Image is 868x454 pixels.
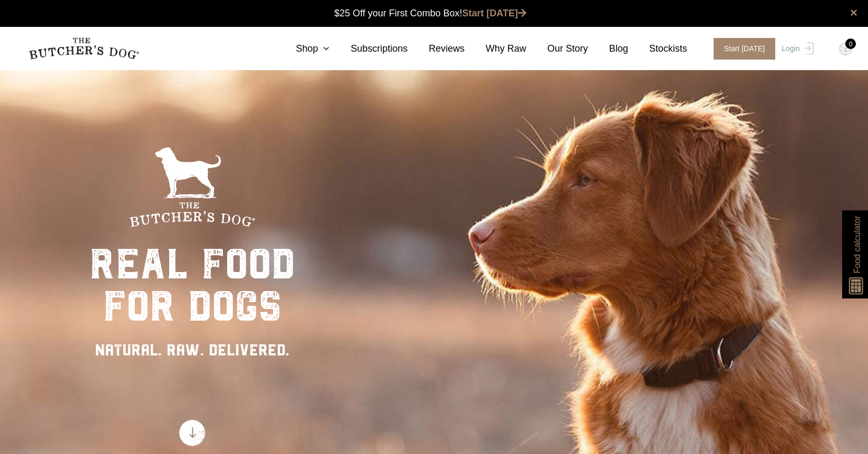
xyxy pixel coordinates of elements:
div: NATURAL. RAW. DELIVERED. [90,338,295,362]
a: Why Raw [465,42,526,56]
a: Login [779,38,813,60]
span: Start [DATE] [714,38,776,60]
a: Blog [588,42,628,56]
div: real food for dogs [90,243,295,327]
a: Our Story [526,42,588,56]
img: TBD_Cart-Empty.png [839,42,852,56]
a: Subscriptions [329,42,407,56]
a: Stockists [628,42,687,56]
span: Food calculator [851,216,863,273]
a: Shop [275,42,329,56]
div: 0 [845,38,856,49]
a: Start [DATE] [703,38,779,60]
a: close [850,6,857,19]
a: Reviews [408,42,465,56]
a: Start [DATE] [462,8,526,18]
